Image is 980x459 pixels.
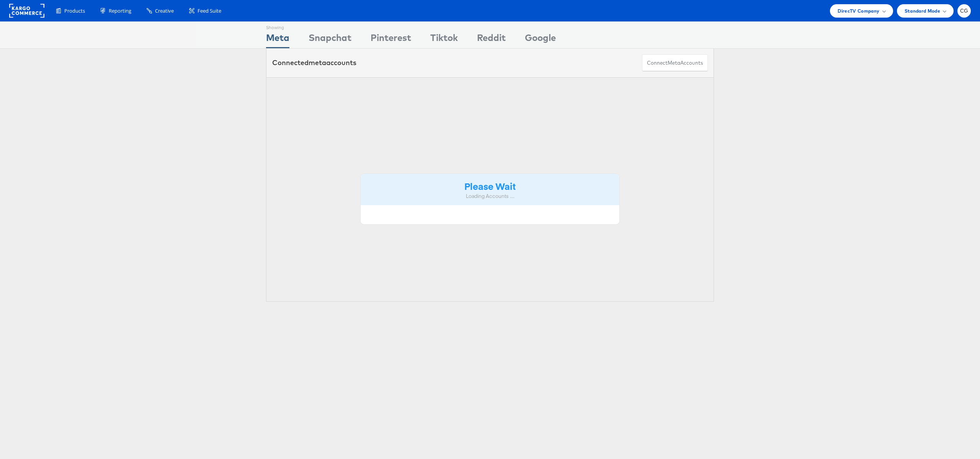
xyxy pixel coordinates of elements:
[309,31,351,48] div: Snapchat
[309,58,326,67] span: meta
[155,7,174,15] span: Creative
[430,31,458,48] div: Tiktok
[198,7,221,15] span: Feed Suite
[838,7,879,15] span: DirecTV Company
[266,31,289,48] div: Meta
[272,58,356,68] div: Connected accounts
[371,31,411,48] div: Pinterest
[64,7,85,15] span: Products
[668,59,680,67] span: meta
[525,31,556,48] div: Google
[366,193,614,200] div: Loading Accounts ....
[477,31,506,48] div: Reddit
[960,8,969,13] span: CG
[642,54,708,72] button: ConnectmetaAccounts
[464,180,516,192] strong: Please Wait
[905,7,940,15] span: Standard Mode
[109,7,131,15] span: Reporting
[266,22,289,31] div: Showing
